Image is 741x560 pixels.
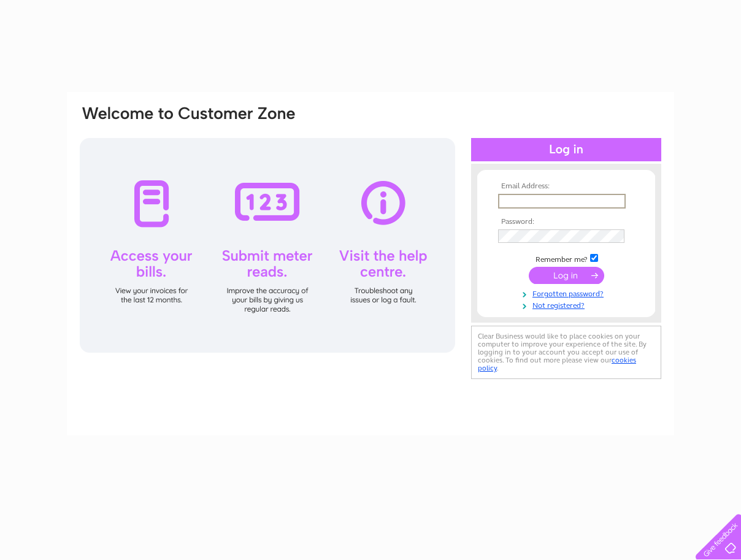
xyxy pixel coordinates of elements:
th: Email Address: [495,182,637,191]
a: cookies policy [478,356,636,372]
td: Remember me? [495,252,637,264]
th: Password: [495,218,637,226]
a: Forgotten password? [498,287,637,299]
div: Clear Business would like to place cookies on your computer to improve your experience of the sit... [471,326,661,379]
a: Not registered? [498,299,637,310]
input: Submit [529,267,604,284]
